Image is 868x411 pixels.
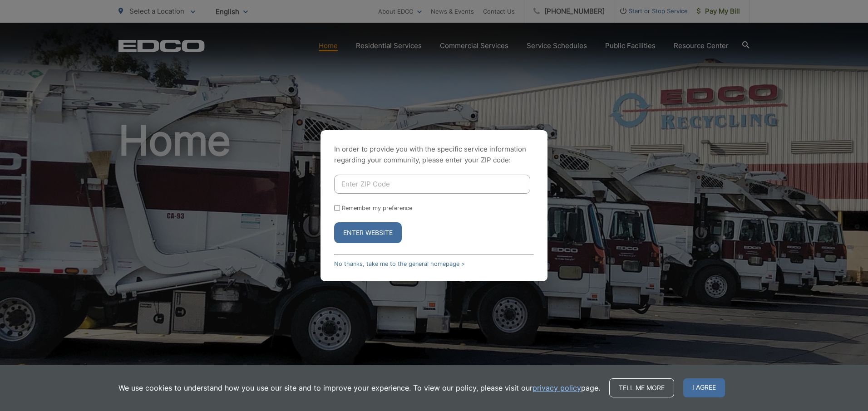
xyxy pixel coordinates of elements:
a: privacy policy [533,382,581,393]
p: We use cookies to understand how you use our site and to improve your experience. To view our pol... [118,382,600,393]
a: Tell me more [609,378,674,397]
input: Enter ZIP Code [334,175,530,194]
button: Enter Website [334,222,402,243]
label: Remember my preference [342,205,412,211]
a: No thanks, take me to the general homepage > [334,260,465,267]
p: In order to provide you with the specific service information regarding your community, please en... [334,144,534,166]
span: I agree [683,378,725,397]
